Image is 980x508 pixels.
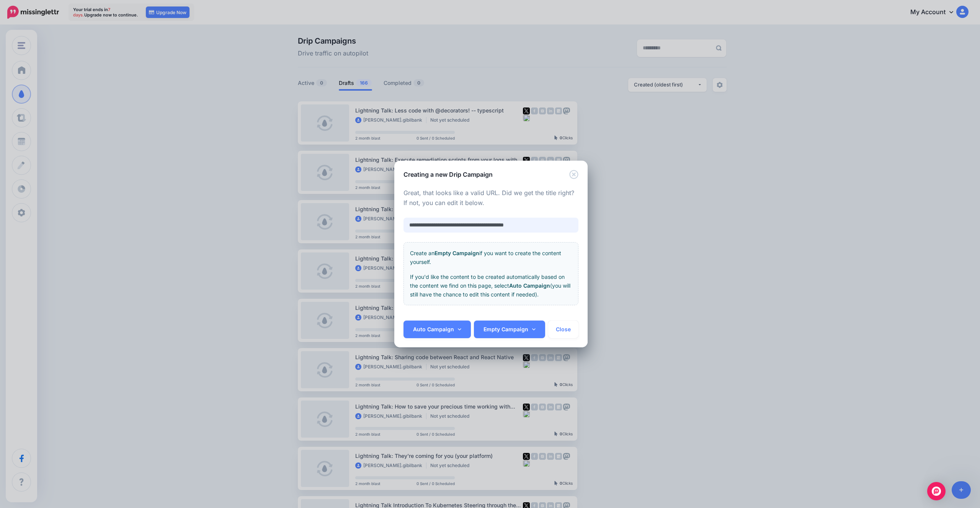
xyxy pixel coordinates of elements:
[403,321,471,338] a: Auto Campaign
[434,250,479,256] b: Empty Campaign
[569,170,578,179] button: Close
[509,282,550,289] b: Auto Campaign
[927,482,946,500] div: Open Intercom Messenger
[410,272,572,299] p: If you'd like the content to be created automatically based on the content we find on this page, ...
[410,249,572,266] p: Create an if you want to create the content yourself.
[548,321,578,338] button: Close
[403,188,578,208] p: Great, that looks like a valid URL. Did we get the title right? If not, you can edit it below.
[474,321,545,338] a: Empty Campaign
[403,170,493,179] h5: Creating a new Drip Campaign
